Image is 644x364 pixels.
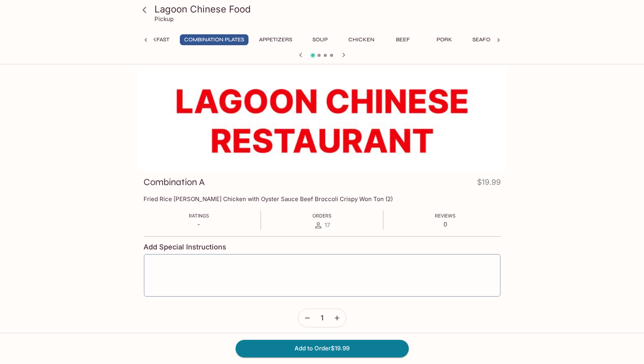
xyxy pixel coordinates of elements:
div: Combination A [138,67,506,171]
h3: Combination A [144,176,205,188]
p: - [189,221,209,228]
span: 17 [325,221,330,229]
p: Fried Rice [PERSON_NAME] Chicken with Oyster Sauce Beef Broccoli Crispy Won Ton (2) [144,195,501,203]
button: Soup [303,34,338,45]
span: Orders [312,213,332,219]
h3: Lagoon Chinese Food [154,3,503,15]
span: Ratings [189,213,209,219]
p: 0 [435,221,456,228]
button: Add to Order$19.99 [236,340,409,357]
button: Chicken [344,34,379,45]
button: Pork [427,34,462,45]
h4: $19.99 [477,176,501,191]
button: Seafood [468,34,503,45]
span: 1 [321,314,323,322]
button: Beef [385,34,420,45]
button: Appetizers [255,34,296,45]
button: Combination Plates [180,34,248,45]
h4: Add Special Instructions [144,243,501,251]
span: Reviews [435,213,456,219]
p: Pickup [154,15,174,23]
